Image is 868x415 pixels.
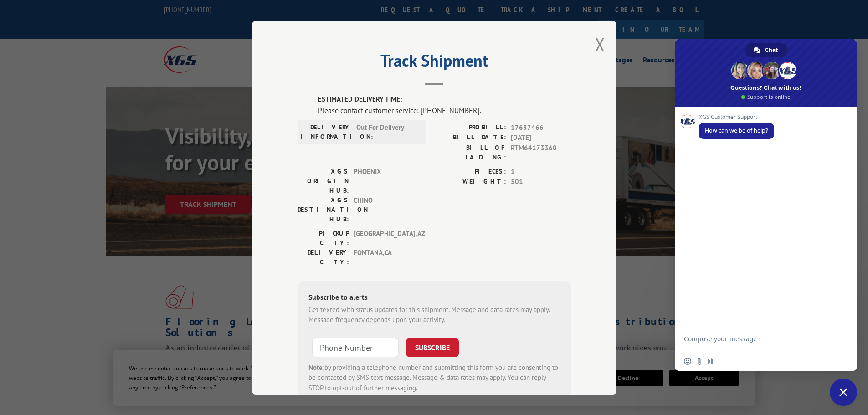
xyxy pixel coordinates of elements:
span: Insert an emoji [684,358,691,365]
label: XGS DESTINATION HUB: [298,195,349,224]
h2: Track Shipment [298,54,571,72]
label: DELIVERY INFORMATION: [300,122,352,141]
span: FONTANA , CA [354,247,415,266]
span: Audio message [708,358,715,365]
span: XGS Customer Support [699,114,774,120]
label: PIECES: [434,166,506,177]
span: Send a file [696,358,703,365]
span: Chat [765,43,778,57]
span: [DATE] [511,133,571,143]
label: XGS ORIGIN HUB: [298,166,349,195]
label: PROBILL: [434,122,506,133]
button: Close modal [595,32,605,56]
span: PHOENIX [354,166,415,195]
button: SUBSCRIBE [406,338,459,357]
span: 17637466 [511,122,571,133]
span: 1 [511,166,571,177]
label: DELIVERY CITY: [298,247,349,266]
label: BILL OF LADING: [434,143,506,162]
span: [GEOGRAPHIC_DATA] , AZ [354,228,415,247]
div: by providing a telephone number and submitting this form you are consenting to be contacted by SM... [308,362,560,393]
div: Chat [745,43,787,57]
input: Phone Number [312,338,399,357]
div: Please contact customer service: [PHONE_NUMBER]. [318,104,571,115]
span: Out For Delivery [356,122,418,141]
span: RTM64173360 [511,143,571,162]
label: BILL DATE: [434,133,506,143]
div: Close chat [830,379,857,406]
label: PICKUP CITY: [298,228,349,247]
label: WEIGHT: [434,177,506,187]
div: Get texted with status updates for this shipment. Message and data rates may apply. Message frequ... [308,304,560,325]
span: How can we be of help? [705,127,768,134]
span: CHINO [354,195,415,224]
strong: Note: [308,363,324,371]
textarea: Compose your message... [684,335,828,351]
div: Subscribe to alerts [308,291,560,304]
label: ESTIMATED DELIVERY TIME: [318,94,571,105]
span: 501 [511,177,571,187]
